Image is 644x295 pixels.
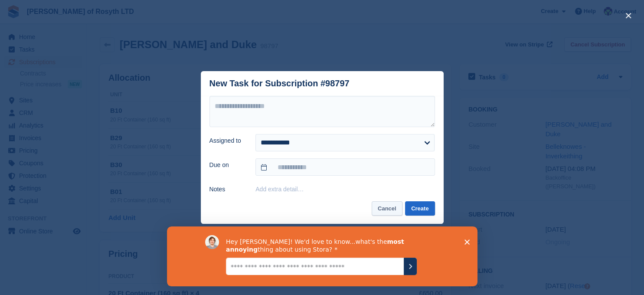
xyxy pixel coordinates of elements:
[621,9,635,23] button: close
[209,161,245,170] label: Due on
[255,186,304,193] button: Add extra detail…
[167,226,477,286] iframe: Survey by David from Stora
[372,201,402,216] button: Cancel
[209,136,245,145] label: Assigned to
[405,201,435,216] button: Create
[209,79,350,88] div: New Task for Subscription #98797
[209,185,245,194] label: Notes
